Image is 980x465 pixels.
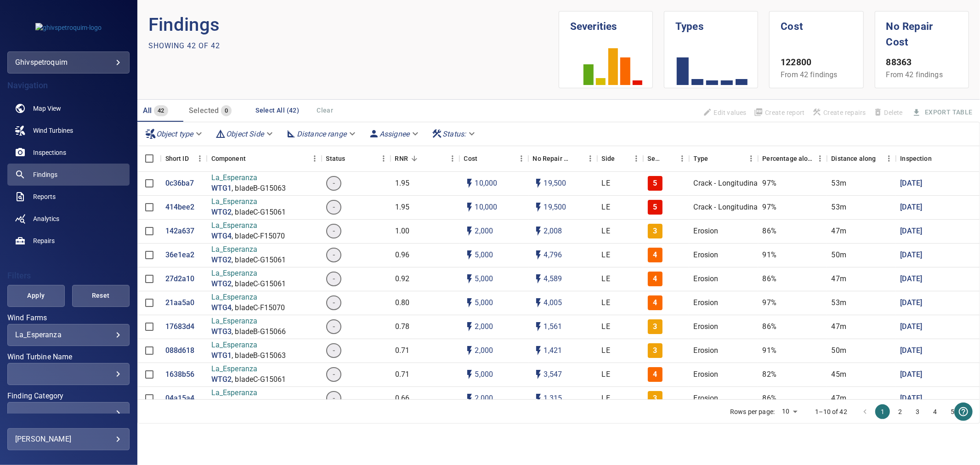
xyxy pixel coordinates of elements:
[395,322,410,332] p: 0.78
[963,404,977,419] button: Go to next page
[165,393,195,404] p: 04a15a4
[165,346,195,356] a: 088d618
[901,298,923,308] p: [DATE]
[165,178,194,189] a: 0c36ba7
[475,226,493,237] p: 2,000
[694,393,719,404] p: Erosion
[142,126,208,142] div: Object type
[464,202,475,213] svg: Auto cost
[391,146,459,171] div: RNR
[211,146,246,171] div: Component
[232,327,286,337] p: , bladeB-G15066
[464,273,475,284] svg: Auto cost
[35,23,102,32] img: ghivspetroquim-logo
[33,126,73,135] span: Wind Turbines
[252,102,303,119] button: Select All (42)
[763,322,776,332] p: 86%
[694,202,760,213] p: Crack - Longitudinal
[327,178,340,189] span: -
[901,226,923,237] a: [DATE]
[781,70,837,79] span: From 42 findings
[161,146,207,171] div: Short ID
[211,327,232,337] a: WTG3
[832,274,846,284] p: 47m
[515,152,528,165] button: Menu
[832,322,846,332] p: 47m
[165,369,195,380] a: 1638b56
[308,152,322,165] button: Menu
[464,345,475,356] svg: Auto cost
[7,51,130,74] div: ghivspetroquim
[211,279,232,289] a: WTG2
[327,250,340,261] span: -
[763,369,776,380] p: 82%
[602,178,610,189] p: LE
[165,146,189,171] div: Short ID
[475,393,493,404] p: 2,000
[763,393,776,404] p: 86%
[763,298,776,308] p: 97%
[744,152,758,165] button: Menu
[7,285,65,307] button: Apply
[33,236,55,245] span: Repairs
[475,202,498,213] p: 10,000
[7,314,130,322] label: Wind Farms
[165,202,195,213] p: 414bee2
[154,106,168,116] span: 42
[533,226,544,237] svg: Auto impact
[886,56,957,69] p: 88363
[648,146,663,171] div: Severity
[408,152,421,165] button: Sort
[602,274,610,284] p: LE
[395,346,410,356] p: 0.71
[211,207,232,218] a: WTG2
[15,330,122,339] div: La_Esperanza
[653,393,657,404] p: 3
[653,202,657,213] p: 5
[211,183,232,194] a: WTG1
[207,146,322,171] div: Component
[675,152,689,165] button: Menu
[730,407,775,416] p: Rows per page:
[875,404,890,419] button: page 1
[778,405,800,418] div: 10
[327,322,340,332] span: -
[395,226,410,237] p: 1.00
[653,178,657,189] p: 5
[327,298,340,308] span: -
[544,393,562,404] p: 1,315
[464,297,475,308] svg: Auto cost
[7,324,130,346] div: Wind Farms
[446,152,459,165] button: Menu
[694,226,719,237] p: Erosion
[143,106,152,115] span: All
[475,274,493,284] p: 5,000
[533,393,544,404] svg: Auto impact
[232,374,286,385] p: , bladeC-G15061
[282,126,361,142] div: Distance range
[809,105,870,120] span: Apply the latest inspection filter to create repairs
[84,290,118,301] span: Reset
[232,183,286,194] p: , bladeB-G15063
[901,274,923,284] p: [DATE]
[602,393,610,404] p: LE
[211,340,286,351] p: La_Esperanza
[395,178,410,189] p: 1.95
[211,231,232,242] a: WTG4
[653,298,657,308] p: 4
[694,178,760,189] p: Crack - Longitudinal
[211,292,285,303] p: La_Esperanza
[832,298,846,308] p: 53m
[165,322,195,332] a: 17683d4
[763,250,776,261] p: 91%
[475,298,493,308] p: 5,000
[232,398,286,409] p: , bladeB-G15063
[211,197,286,207] p: La_Esperanza
[533,146,571,171] div: Projected additional costs incurred by waiting 1 year to repair. This is a function of possible i...
[211,268,286,279] p: La_Esperanza
[211,255,232,266] p: WTG2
